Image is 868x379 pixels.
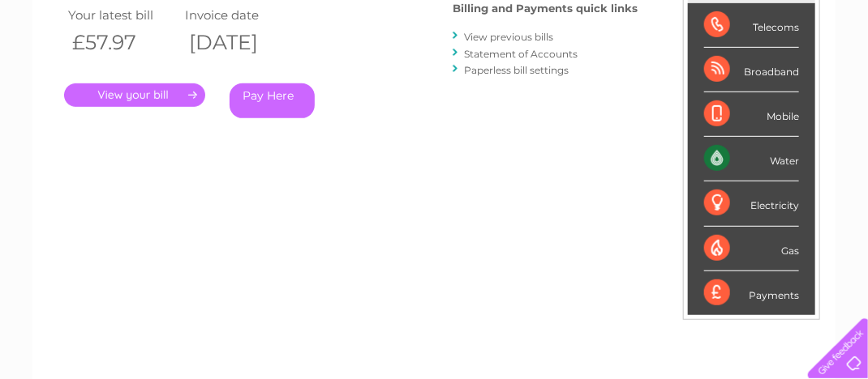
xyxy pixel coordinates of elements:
a: Log out [814,69,853,81]
div: Payments [704,271,799,315]
th: [DATE] [181,26,298,59]
div: Mobile [704,92,799,137]
a: 0333 014 3131 [562,8,674,28]
a: Pay Here [230,83,315,118]
div: Electricity [704,181,799,226]
a: Paperless bill settings [464,64,569,76]
div: Broadband [704,48,799,92]
h4: Billing and Payments quick links [453,2,638,15]
a: Telecoms [668,69,717,81]
a: View previous bills [464,31,553,43]
div: Gas [704,227,799,271]
div: Clear Business is a trading name of Verastar Limited (registered in [GEOGRAPHIC_DATA] No. 3667643... [52,9,819,79]
a: . [64,83,205,107]
a: Water [582,69,613,81]
a: Energy [623,69,659,81]
th: £57.97 [64,26,181,59]
a: Blog [727,69,750,81]
td: Invoice date [181,4,298,26]
a: Contact [760,69,800,81]
img: logo.png [30,42,113,92]
a: Statement of Accounts [464,48,578,60]
div: Telecoms [704,3,799,48]
td: Your latest bill [64,4,181,26]
div: Water [704,137,799,181]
